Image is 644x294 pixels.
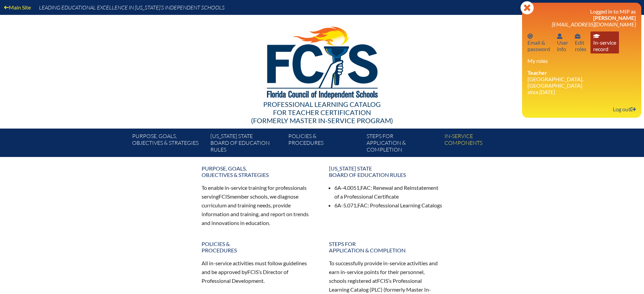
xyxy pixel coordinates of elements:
div: Professional Learning Catalog (formerly Master In-service Program) [127,100,517,125]
span: FCIS [219,193,230,200]
a: Email passwordEmail &password [525,31,553,53]
a: Purpose, goals,objectives & strategies [198,162,319,181]
span: Teacher [527,69,547,76]
a: Main Site [1,3,34,12]
span: FCIS [247,269,258,275]
a: User infoUserinfo [554,31,571,53]
span: FCIS [377,277,388,284]
a: User infoEditroles [572,31,589,53]
a: In-servicecomponents [442,131,520,157]
a: Policies &Procedures [198,238,319,256]
span: for Teacher Certification [273,108,371,116]
img: FCISlogo221.eps [252,15,392,107]
a: Steps forapplication & completion [325,238,447,256]
a: Log outLog out [610,105,639,114]
span: FAC [360,184,371,191]
p: To enable in-service training for professionals serving member schools, we diagnose curriculum an... [202,183,315,227]
a: Steps forapplication & completion [364,131,442,157]
li: 6A-4.0051, : Renewal and Reinstatement of a Professional Certificate [334,183,443,201]
h3: Logged in to MIP as [527,8,636,27]
svg: User info [575,33,580,39]
a: Purpose, goals,objectives & strategies [129,131,207,157]
a: [US_STATE] StateBoard of Education rules [325,162,447,181]
li: 6A-5.071, : Professional Learning Catalogs [334,201,443,210]
svg: Email password [527,33,533,39]
span: PLC [371,286,381,293]
li: [GEOGRAPHIC_DATA], [GEOGRAPHIC_DATA] [527,69,636,95]
svg: Close [520,1,534,15]
i: since [DATE] [527,89,555,95]
span: [EMAIL_ADDRESS][DOMAIN_NAME] [552,21,636,27]
a: [US_STATE] StateBoard of Education rules [208,131,286,157]
h3: My roles [527,58,636,64]
p: All in-service activities must follow guidelines and be approved by ’s Director of Professional D... [202,259,315,285]
span: FAC [357,202,368,208]
span: [PERSON_NAME] [593,15,636,21]
svg: In-service record [593,33,600,39]
svg: Log out [630,107,636,112]
svg: User info [557,33,562,39]
a: Policies &Procedures [286,131,363,157]
a: In-service recordIn-servicerecord [590,31,619,53]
